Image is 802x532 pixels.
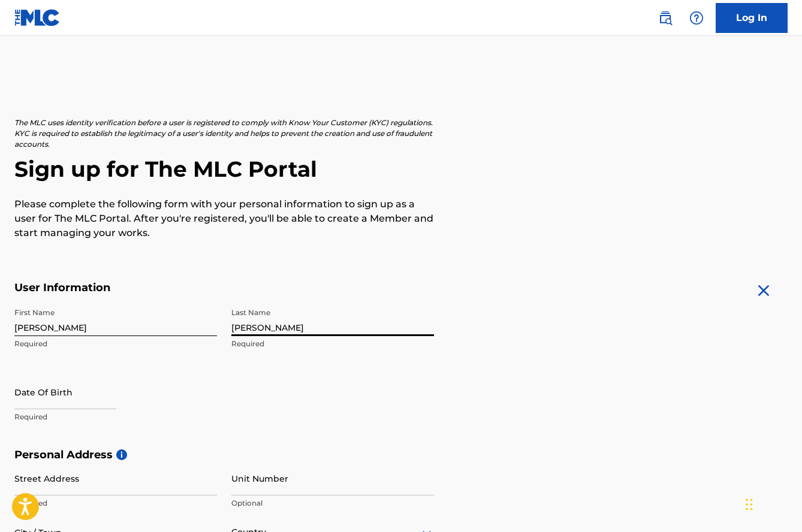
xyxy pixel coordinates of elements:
[742,474,802,532] iframe: Chat Widget
[14,498,217,509] p: Required
[658,11,673,25] img: search
[689,11,704,25] img: help
[14,197,434,240] p: Please complete the following form with your personal information to sign up as a user for The ML...
[746,486,753,522] div: Drag
[685,6,708,30] div: Help
[716,3,788,33] a: Log In
[14,448,788,462] h5: Personal Address
[14,338,217,349] p: Required
[116,449,127,460] span: i
[14,412,217,422] p: Required
[754,281,773,300] img: close
[14,281,434,295] h5: User Information
[653,6,677,30] a: Public Search
[14,9,61,26] img: MLC Logo
[231,498,434,509] p: Optional
[14,117,434,150] p: The MLC uses identity verification before a user is registered to comply with Know Your Customer ...
[14,156,788,183] h2: Sign up for The MLC Portal
[231,338,434,349] p: Required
